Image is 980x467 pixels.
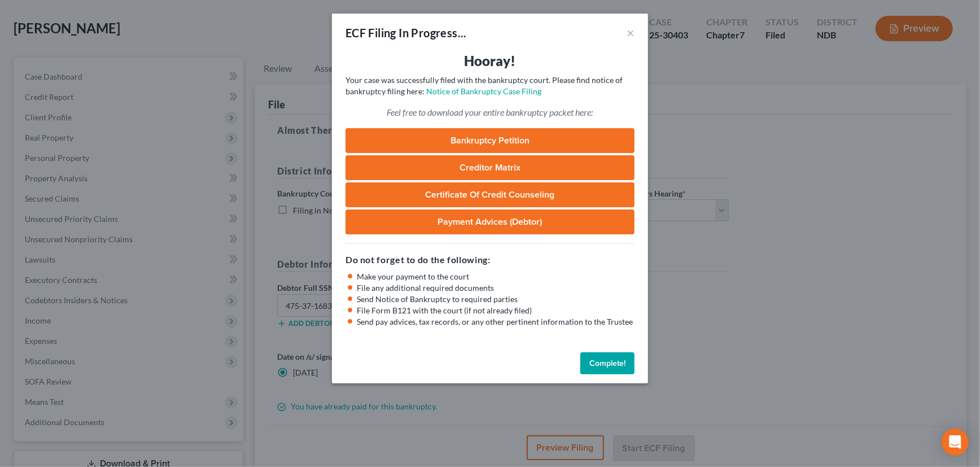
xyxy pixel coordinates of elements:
[357,282,635,294] li: File any additional required documents
[426,86,541,96] a: Notice of Bankruptcy Case Filing
[580,352,635,375] button: Complete!
[942,429,969,456] div: Open Intercom Messenger
[345,52,635,70] h3: Hooray!
[345,253,635,267] h5: Do not forget to do the following:
[345,210,635,234] a: Payment Advices (Debtor)
[627,26,635,40] button: ×
[357,294,635,305] li: Send Notice of Bankruptcy to required parties
[345,75,623,96] span: Your case was successfully filed with the bankruptcy court. Please find notice of bankruptcy fili...
[357,305,635,316] li: File Form B121 with the court (if not already filed)
[345,25,467,41] div: ECF Filing In Progress...
[345,106,635,119] p: Feel free to download your entire bankruptcy packet here:
[345,155,635,180] a: Creditor Matrix
[345,128,635,153] a: Bankruptcy Petition
[345,182,635,207] a: Certificate of Credit Counseling
[357,271,635,282] li: Make your payment to the court
[357,316,635,328] li: Send pay advices, tax records, or any other pertinent information to the Trustee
